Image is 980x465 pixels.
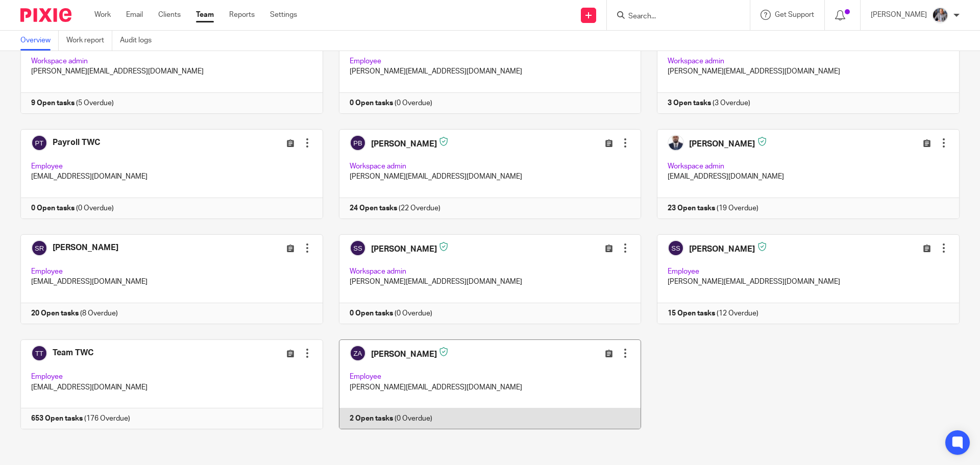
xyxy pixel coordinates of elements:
[120,31,159,51] a: Audit logs
[932,7,948,23] img: -%20%20-%20studio@ingrained.co.uk%20for%20%20-20220223%20at%20101413%20-%201W1A2026.jpg
[20,8,71,22] img: Pixie
[94,10,111,20] a: Work
[126,10,143,20] a: Email
[775,11,814,18] span: Get Support
[66,31,112,51] a: Work report
[196,10,214,20] a: Team
[20,31,59,51] a: Overview
[229,10,255,20] a: Reports
[270,10,297,20] a: Settings
[871,10,927,20] p: [PERSON_NAME]
[158,10,181,20] a: Clients
[627,12,719,21] input: Search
